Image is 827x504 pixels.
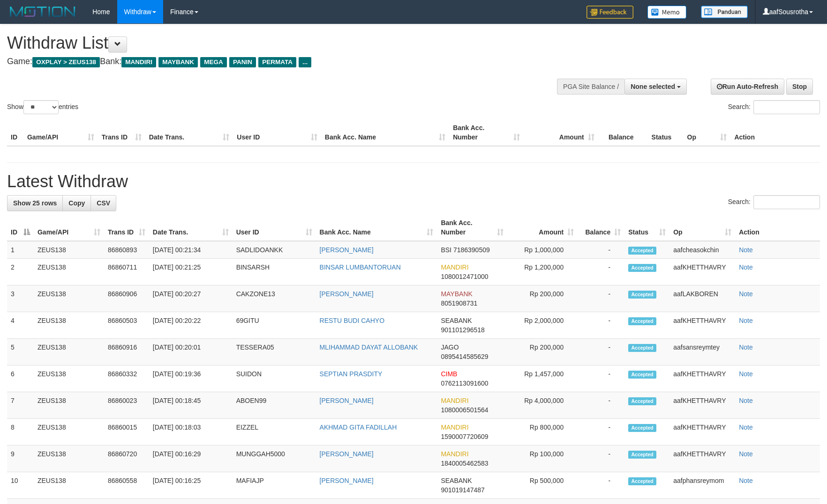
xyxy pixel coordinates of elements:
span: PERMATA [258,57,296,67]
td: SUIDON [233,365,316,392]
td: EIZZEL [233,419,316,446]
a: [PERSON_NAME] [320,477,374,484]
span: BSI [441,246,451,254]
a: Note [739,343,753,351]
td: Rp 500,000 [507,472,578,499]
a: BINSAR LUMBANTORUAN [320,263,401,271]
span: MAYBANK [441,290,472,298]
a: [PERSON_NAME] [320,450,374,458]
select: Showentries [23,100,59,114]
span: Accepted [628,451,656,459]
td: ZEUS138 [34,419,104,446]
td: BINSARSH [233,259,316,285]
td: aafsansreymtey [669,339,735,365]
th: ID [7,119,23,146]
img: Button%20Memo.svg [647,6,687,19]
th: User ID: activate to sort column ascending [233,214,316,241]
a: Note [739,290,753,298]
td: 86860906 [104,285,149,312]
th: Amount: activate to sort column ascending [507,214,578,241]
td: ABOEN99 [233,392,316,419]
span: Copy 0895414585629 to clipboard [441,353,488,360]
td: 10 [7,472,34,499]
a: AKHMAD GITA FADILLAH [320,424,397,431]
th: Game/API: activate to sort column ascending [34,214,104,241]
span: MANDIRI [121,57,156,67]
label: Search: [728,100,820,114]
td: aafKHETTHAVRY [669,392,735,419]
td: 86860023 [104,392,149,419]
th: Balance [598,119,648,146]
th: Bank Acc. Number: activate to sort column ascending [437,214,507,241]
td: 86860893 [104,241,149,259]
a: Show 25 rows [7,195,63,211]
a: [PERSON_NAME] [320,397,374,404]
td: [DATE] 00:16:25 [149,472,233,499]
td: ZEUS138 [34,446,104,472]
td: ZEUS138 [34,392,104,419]
span: Accepted [628,424,656,432]
th: Bank Acc. Name: activate to sort column ascending [316,214,437,241]
input: Search: [753,100,820,114]
a: Note [739,450,753,458]
h1: Withdraw List [7,34,542,52]
a: Run Auto-Refresh [711,79,784,95]
img: Feedback.jpg [586,6,633,19]
h4: Game: Bank: [7,57,542,66]
td: 86860332 [104,365,149,392]
div: PGA Site Balance / [557,79,624,95]
td: - [578,285,624,312]
label: Show entries [7,100,78,114]
th: Date Trans.: activate to sort column ascending [149,214,233,241]
h1: Latest Withdraw [7,172,820,191]
a: [PERSON_NAME] [320,246,374,254]
th: ID: activate to sort column descending [7,214,34,241]
td: aafKHETTHAVRY [669,446,735,472]
td: aafcheasokchin [669,241,735,259]
a: SEPTIAN PRASDITY [320,370,383,378]
th: Bank Acc. Number [449,119,524,146]
td: 86860503 [104,312,149,339]
a: [PERSON_NAME] [320,290,374,298]
span: Copy 0762113091600 to clipboard [441,380,488,387]
span: Accepted [628,264,656,272]
th: User ID [233,119,321,146]
span: Accepted [628,344,656,352]
td: - [578,446,624,472]
td: Rp 1,457,000 [507,365,578,392]
td: 86860711 [104,259,149,285]
td: MUNGGAH5000 [233,446,316,472]
span: Accepted [628,397,656,405]
span: MANDIRI [441,263,468,271]
td: Rp 100,000 [507,446,578,472]
label: Search: [728,195,820,209]
span: Accepted [628,371,656,379]
span: Accepted [628,477,656,485]
th: Trans ID [98,119,145,146]
td: [DATE] 00:20:27 [149,285,233,312]
td: - [578,259,624,285]
a: Note [739,246,753,254]
span: Accepted [628,291,656,299]
td: aafLAKBOREN [669,285,735,312]
span: MANDIRI [441,424,468,431]
span: JAGO [441,343,459,351]
a: Note [739,424,753,431]
td: - [578,392,624,419]
td: 2 [7,259,34,285]
td: [DATE] 00:18:03 [149,419,233,446]
td: aafKHETTHAVRY [669,365,735,392]
a: MLIHAMMAD DAYAT ALLOBANK [320,343,418,351]
td: ZEUS138 [34,285,104,312]
td: ZEUS138 [34,365,104,392]
td: [DATE] 00:21:25 [149,259,233,285]
th: Bank Acc. Name [321,119,449,146]
span: Copy 901101296518 to clipboard [441,326,484,334]
span: MAYBANK [158,57,198,67]
td: 4 [7,312,34,339]
input: Search: [753,195,820,209]
th: Amount [524,119,598,146]
span: CIMB [441,370,457,378]
button: None selected [624,79,687,95]
span: Copy 1590007720609 to clipboard [441,433,488,440]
